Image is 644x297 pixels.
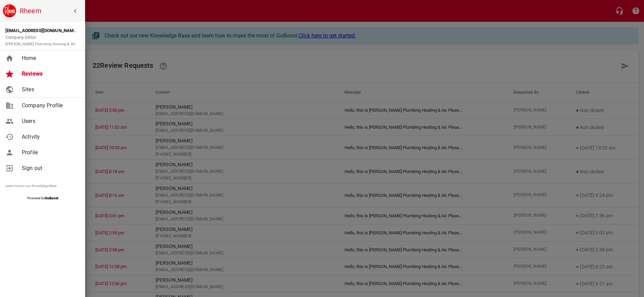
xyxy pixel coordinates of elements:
[5,42,76,46] small: [PERSON_NAME] Plumbing Heating & Air
[20,5,82,16] h6: Rheem
[22,70,77,78] span: Reviews
[22,85,77,94] span: Sites
[22,101,77,110] span: Company Profile
[5,35,76,47] span: Company Editor
[22,164,77,172] span: Sign out
[22,148,77,157] span: Profile
[22,133,77,141] span: Activity
[3,4,16,18] img: rheem.png
[27,196,58,200] span: Powered by
[22,117,77,125] span: Users
[5,184,57,188] a: Learn more in our Knowledge Base
[22,54,77,62] span: Home
[5,28,77,33] strong: [EMAIL_ADDRESS][DOMAIN_NAME]
[45,196,58,200] strong: GoBoost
